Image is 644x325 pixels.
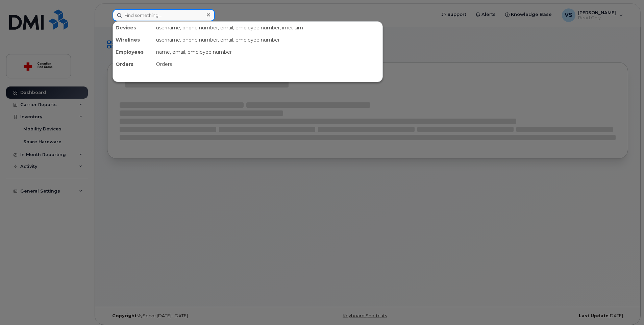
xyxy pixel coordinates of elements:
[113,34,153,46] div: Wirelines
[113,46,153,58] div: Employees
[113,22,153,34] div: Devices
[113,58,153,70] div: Orders
[153,58,382,70] div: Orders
[153,46,382,58] div: name, email, employee number
[153,22,382,34] div: username, phone number, email, employee number, imei, sim
[153,34,382,46] div: username, phone number, email, employee number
